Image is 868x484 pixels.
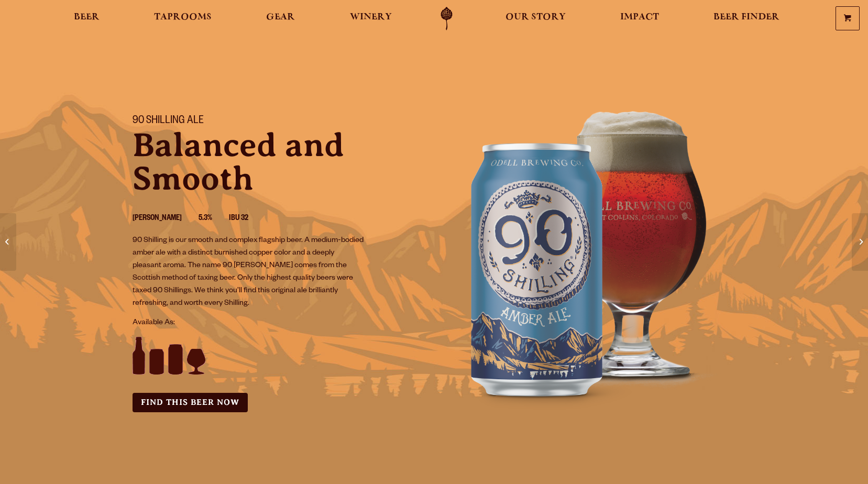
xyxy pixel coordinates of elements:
[147,7,218,30] a: Taprooms
[133,115,422,128] h1: 90 Shilling Ale
[133,317,422,329] p: Available As:
[259,7,302,30] a: Gear
[707,7,786,30] a: Beer Finder
[620,13,659,21] span: Impact
[266,13,295,21] span: Gear
[74,13,100,21] span: Beer
[229,212,265,226] li: IBU 32
[199,212,229,226] li: 5.3%
[133,393,248,412] a: Find this Beer Now
[133,128,422,195] p: Balanced and Smooth
[713,13,779,21] span: Beer Finder
[499,7,573,30] a: Our Story
[427,7,466,30] a: Odell Home
[506,13,566,21] span: Our Story
[343,7,399,30] a: Winery
[133,235,364,310] p: 90 Shilling is our smooth and complex flagship beer. A medium-bodied amber ale with a distinct bu...
[154,13,212,21] span: Taprooms
[133,212,199,226] li: [PERSON_NAME]
[67,7,106,30] a: Beer
[613,7,666,30] a: Impact
[350,13,392,21] span: Winery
